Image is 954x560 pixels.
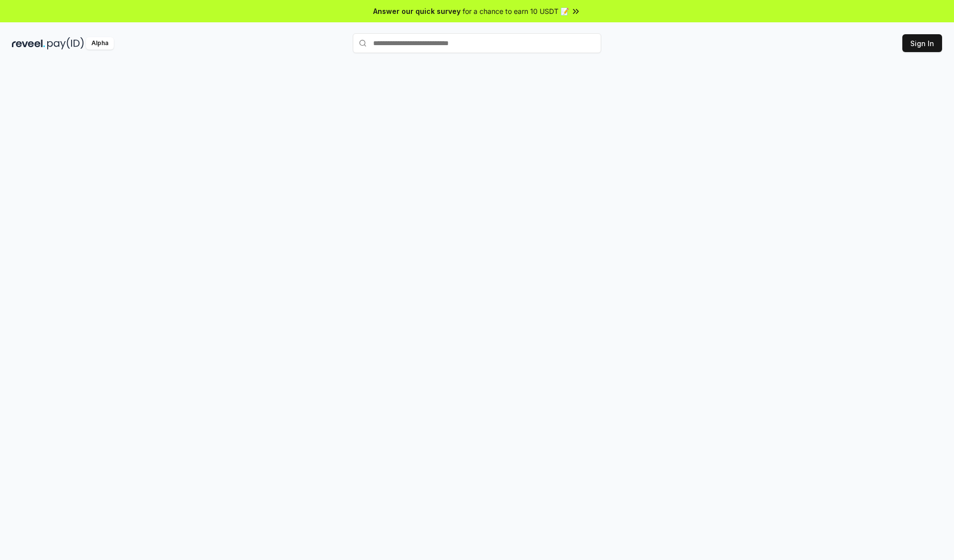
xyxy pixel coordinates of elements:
button: Sign In [902,34,942,52]
img: reveel_dark [12,37,45,50]
span: for a chance to earn 10 USDT 📝 [463,6,569,16]
img: pay_id [47,37,84,50]
span: Answer our quick survey [373,6,461,16]
div: Alpha [86,37,114,50]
